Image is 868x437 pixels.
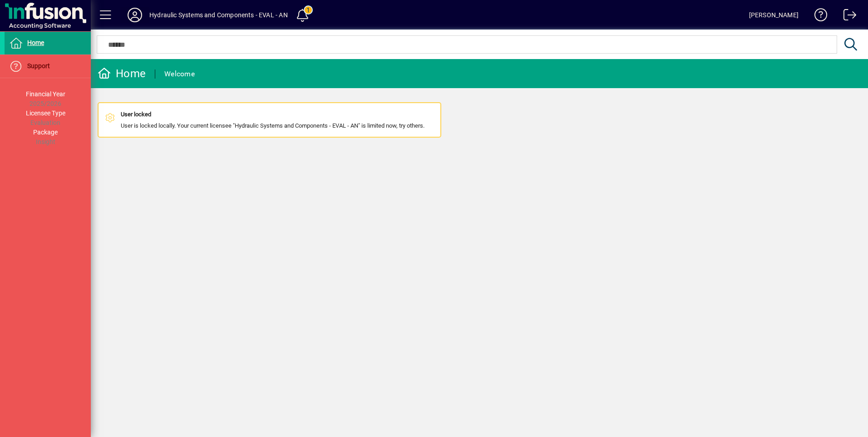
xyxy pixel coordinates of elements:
div: Welcome [164,67,195,81]
div: Hydraulic Systems and Components - EVAL - AN [149,8,288,22]
div: Home [98,66,146,81]
span: Package [33,129,58,136]
a: Logout [837,2,857,31]
div: [PERSON_NAME] [749,8,799,22]
span: Home [27,39,44,46]
div: User locked [121,110,424,119]
div: User is locked locally. Your current licensee "Hydraulic Systems and Components - EVAL - AN" is l... [121,110,424,130]
span: Support [27,62,50,70]
span: Licensee Type [26,109,65,117]
button: Profile [120,7,149,23]
span: Financial Year [26,90,65,98]
a: Support [5,55,91,78]
a: Knowledge Base [808,2,828,31]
